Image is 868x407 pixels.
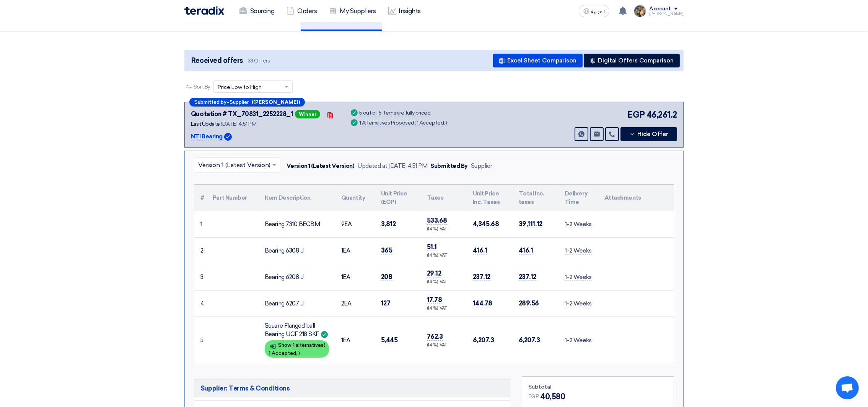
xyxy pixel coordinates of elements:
th: Taxes [421,185,467,211]
span: 1-2 Weeks [565,247,592,254]
td: EA [335,290,375,317]
img: Teradix logo [184,6,224,15]
th: Item Description [259,185,335,211]
span: 1-2 Weeks [565,221,592,228]
div: Supplier [471,162,492,171]
div: Bearing 6308 J [265,246,329,255]
span: 5,445 [381,336,398,344]
a: Orders [280,3,323,20]
span: 39,111.12 [519,220,542,228]
div: (14 %) VAT [427,305,461,312]
span: 6,207.3 [519,336,540,344]
td: EA [335,211,375,238]
td: 2 [194,237,207,264]
div: 1 Alternatives Proposed [359,120,447,126]
span: 3,812 [381,220,396,228]
span: Last Update [191,121,220,127]
div: Square Flanged ball Bearing UCF 218 SKF [265,322,329,339]
span: Sort By [194,83,210,91]
button: العربية [579,5,609,17]
span: 416.1 [519,246,533,254]
th: Delivery Time [559,185,598,211]
td: 1 [194,211,207,238]
div: Bearing 6207 J [265,299,329,308]
div: Bearing 7310 BECBM [265,220,329,229]
span: 6,207.3 [473,336,494,344]
span: 1 [341,247,343,254]
td: EA [335,237,375,264]
span: 127 [381,299,391,307]
div: Bearing 6208 J [265,273,329,282]
span: ( [324,342,325,348]
span: 208 [381,273,392,281]
span: 40,580 [540,391,565,402]
button: Digital Offers Comparison [584,54,680,67]
td: 3 [194,264,207,290]
a: Open chat [836,376,859,399]
div: – [189,98,305,107]
span: 1 Accepted, [269,350,297,356]
span: 762.3 [427,333,443,341]
div: Show 1 alternatives [265,340,329,358]
div: (14 %) VAT [427,226,461,233]
h5: Supplier: Terms & Conditions [194,379,510,397]
span: EGP [528,392,539,400]
span: Supplier [230,100,249,105]
p: NTI Bearing [191,132,223,141]
div: 5 out of 5 items are fully priced [359,110,430,117]
div: (14 %) VAT [427,279,461,286]
div: Updated at [DATE] 4:51 PM [358,162,428,171]
img: file_1710751448746.jpg [634,5,646,17]
span: 1-2 Weeks [565,300,592,307]
span: 144.78 [473,299,492,307]
span: 33 Offers [248,57,270,64]
td: EA [335,317,375,364]
span: 1-2 Weeks [565,337,592,344]
div: Version 1 (Latest Version) [287,162,355,171]
button: Excel Sheet Comparison [493,54,583,67]
th: # [194,185,207,211]
span: 289.56 [519,299,539,307]
span: 46,261.2 [647,108,677,121]
td: 4 [194,290,207,317]
span: 17.78 [427,296,442,304]
span: 1-2 Weeks [565,274,592,281]
span: العربية [591,9,605,14]
div: Subtotal [528,383,668,391]
span: Received offers [191,56,243,66]
span: 9 [341,221,345,228]
span: 29.12 [427,269,441,277]
button: Hide Offer [620,127,677,141]
span: ) [446,120,447,126]
th: Quantity [335,185,375,211]
span: 4,345.68 [473,220,499,228]
div: Quotation # TX_70831_2252228_1 [191,110,293,119]
span: Hide Offer [637,131,668,137]
span: 2 [341,300,344,307]
th: Attachments [598,185,674,211]
span: 237.12 [519,273,536,281]
th: Part Number [207,185,259,211]
th: Total Inc. taxes [513,185,559,211]
span: 533.68 [427,217,447,225]
span: 1 Accepted, [417,120,445,126]
span: Winner [295,110,320,118]
div: Account [649,6,671,12]
span: 237.12 [473,273,490,281]
span: ) [298,350,300,356]
span: Price Low to High [218,83,262,91]
img: Verified Account [224,133,232,141]
td: EA [335,264,375,290]
span: Submitted by [194,100,226,105]
a: Insights [382,3,427,20]
b: ([PERSON_NAME]) [252,100,300,105]
span: 416.1 [473,246,487,254]
span: 1 [341,337,343,344]
a: Sourcing [233,3,280,20]
div: (14 %) VAT [427,342,461,349]
th: Unit Price Inc. Taxes [467,185,513,211]
span: EGP [627,108,645,121]
div: (14 %) VAT [427,253,461,259]
span: 1 [341,274,343,281]
div: Submitted By [431,162,468,171]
